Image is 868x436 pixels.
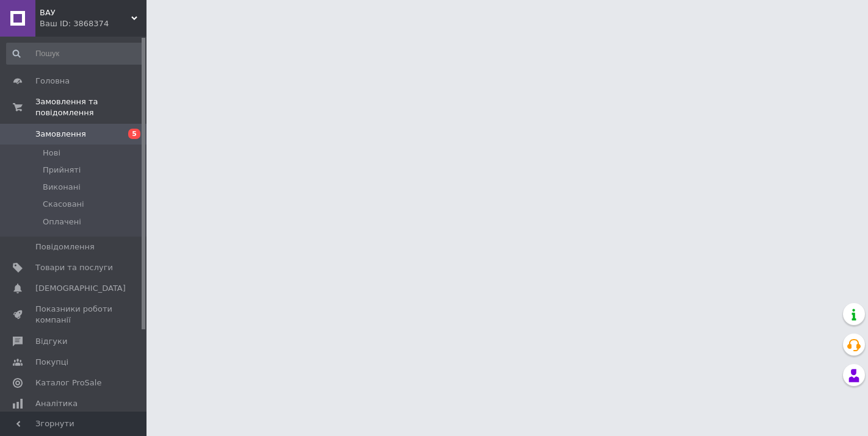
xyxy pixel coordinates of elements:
span: Нові [43,148,60,159]
span: Замовлення [35,129,86,140]
span: Покупці [35,357,68,368]
span: Прийняті [43,165,81,176]
span: Відгуки [35,336,67,347]
span: 5 [128,129,140,139]
span: Виконані [43,182,81,193]
span: Скасовані [43,199,84,210]
span: Аналітика [35,398,78,409]
span: Головна [35,76,70,87]
span: ВАУ [40,7,131,18]
div: Ваш ID: 3868374 [40,18,146,29]
span: [DEMOGRAPHIC_DATA] [35,283,126,294]
span: Каталог ProSale [35,377,101,388]
span: Оплачені [43,216,81,227]
span: Замовлення та повідомлення [35,96,146,118]
span: Показники роботи компанії [35,304,113,326]
span: Повідомлення [35,241,95,252]
input: Пошук [6,43,144,65]
span: Товари та послуги [35,262,113,273]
